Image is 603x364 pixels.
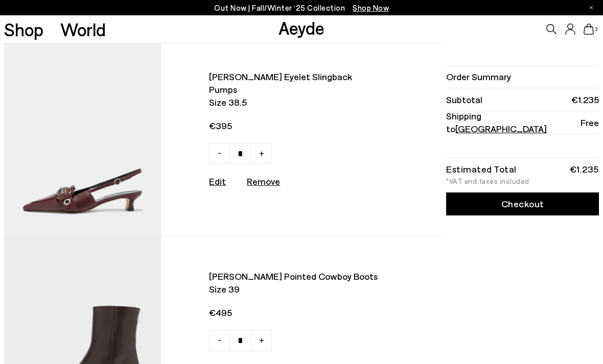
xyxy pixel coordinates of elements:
span: Shipping to [446,110,581,135]
span: Size 39 [209,283,380,296]
a: + [251,330,272,351]
span: €1.235 [571,93,599,106]
a: - [209,330,230,351]
a: Aeyde [279,17,324,38]
div: *VAT and taxes included [446,178,599,185]
span: + [259,333,264,346]
a: Shop [4,20,43,38]
span: Navigate to /collections/new-in [353,3,389,12]
span: [GEOGRAPHIC_DATA] [455,123,547,134]
img: AEYDE_DAVINANAPPALEATHERPORT_1_580x.jpg [4,43,161,236]
span: [PERSON_NAME] eyelet slingback pumps [209,70,380,96]
span: - [218,333,221,346]
a: Edit [209,176,226,187]
span: - [218,147,221,159]
span: Size 38.5 [209,96,380,109]
a: World [60,20,106,38]
span: + [259,147,264,159]
span: Free [581,116,599,129]
span: €395 [209,119,380,132]
span: [PERSON_NAME] pointed cowboy boots [209,270,380,283]
a: 3 [584,23,594,35]
span: 3 [594,27,599,32]
div: Estimated Total [446,165,517,173]
li: Subtotal [446,88,599,111]
a: - [209,143,230,164]
u: Remove [247,176,280,187]
p: Out Now | Fall/Winter ‘25 Collection [214,2,389,14]
span: €495 [209,306,380,319]
li: Order Summary [446,65,599,88]
a: Checkout [446,192,599,215]
a: + [251,143,272,164]
div: €1.235 [570,165,599,173]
